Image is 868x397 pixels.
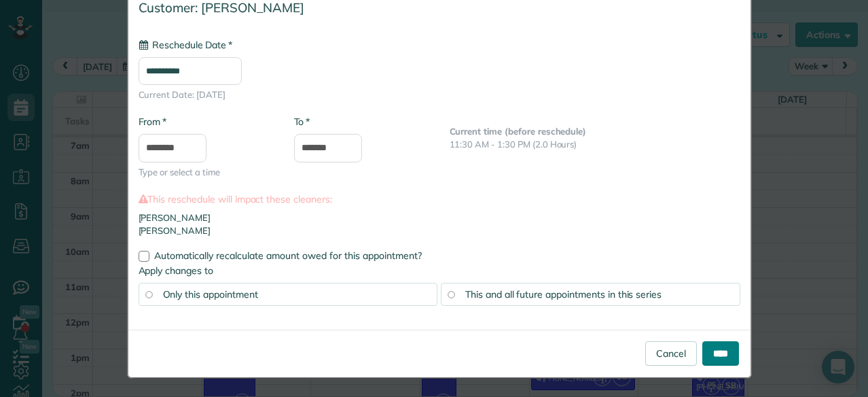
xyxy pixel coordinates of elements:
label: Reschedule Date [139,38,232,52]
input: This and all future appointments in this series [448,291,454,298]
li: [PERSON_NAME] [139,211,740,224]
label: To [294,115,310,128]
label: This reschedule will impact these cleaners: [139,192,740,206]
input: Only this appointment [145,291,152,298]
p: 11:30 AM - 1:30 PM (2.0 Hours) [450,138,740,151]
label: From [139,115,166,128]
h4: Customer: [PERSON_NAME] [139,1,740,15]
span: Type or select a time [139,166,274,179]
span: Automatically recalculate amount owed for this appointment? [154,249,422,262]
b: Current time (before reschedule) [450,126,587,137]
li: [PERSON_NAME] [139,224,740,237]
span: Only this appointment [163,288,258,300]
a: Cancel [645,341,697,366]
label: Apply changes to [139,264,740,277]
span: Current Date: [DATE] [139,88,740,101]
span: This and all future appointments in this series [465,288,662,300]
